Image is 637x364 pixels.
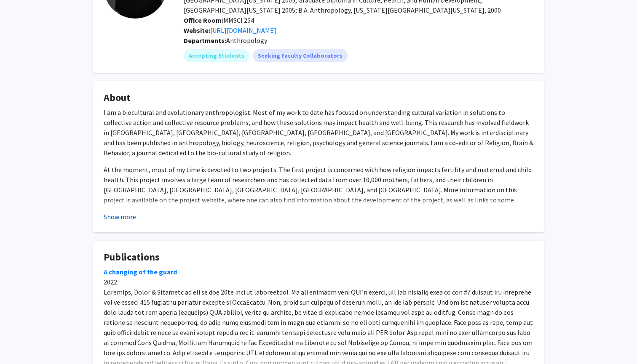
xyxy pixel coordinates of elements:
b: Website: [184,26,210,35]
button: Show more [104,212,136,222]
p: I am a biocultural and evolutionary anthropologist. Most of my work to date has focused on unders... [104,107,533,158]
span: Anthropology [226,36,267,45]
p: At the moment, most of my time is devoted to two projects. The first project is concerned with ho... [104,165,533,215]
mat-chip: Accepting Students [184,49,249,62]
span: MMSCI 254 [184,16,254,24]
mat-chip: Seeking Faculty Collaborators [253,49,348,62]
b: Office Room: [184,16,223,24]
b: Departments: [184,36,226,45]
iframe: Chat [6,326,36,358]
h4: Publications [104,251,533,263]
h4: About [104,92,533,104]
a: A changing of the guard [104,268,177,276]
a: Opens in a new tab [210,26,276,35]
